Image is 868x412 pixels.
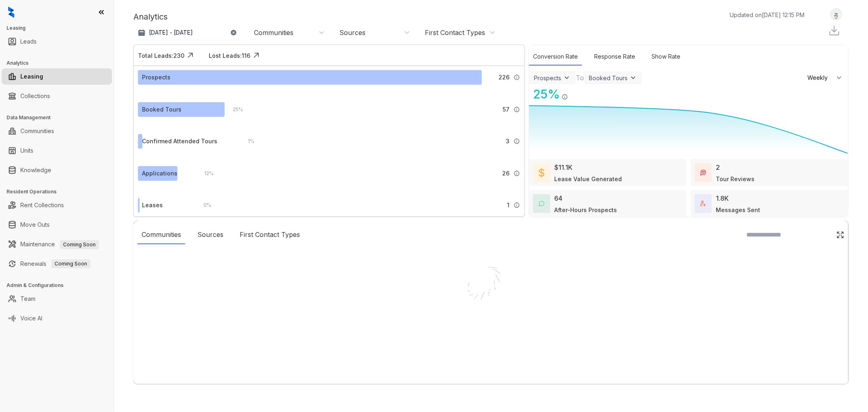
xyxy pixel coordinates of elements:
[700,170,706,175] img: TourReviews
[7,59,114,67] h3: Analytics
[507,201,509,210] span: 1
[20,291,35,307] a: Team
[7,24,114,32] h3: Leasing
[8,7,14,18] img: logo
[142,105,181,114] div: Booked Tours
[20,197,64,213] a: Rent Collections
[716,162,720,172] div: 2
[7,114,114,121] h3: Data Management
[819,231,826,238] img: SearchIcon
[20,310,42,327] a: Voice AI
[7,282,114,289] h3: Admin & Configurations
[502,169,509,178] span: 26
[20,33,37,50] a: Leads
[2,291,112,307] li: Team
[629,74,637,82] img: ViewFilterArrow
[514,170,520,177] img: Info
[539,168,544,178] img: LeaseValue
[142,137,217,146] div: Confirmed Attended Tours
[576,73,584,83] div: To
[539,201,544,207] img: AfterHoursConversations
[149,28,193,37] p: [DATE] - [DATE]
[193,226,227,244] div: Sources
[51,259,90,268] span: Coming Soon
[2,88,112,104] li: Collections
[2,68,112,85] li: Leasing
[2,217,112,233] li: Move Outs
[133,11,168,23] p: Analytics
[534,75,561,81] div: Prospects
[2,197,112,213] li: Rent Collections
[529,48,582,66] div: Conversion Rate
[506,137,509,146] span: 3
[514,202,520,208] img: Info
[20,162,51,178] a: Knowledge
[554,193,562,203] div: 64
[568,86,580,99] img: Click Icon
[20,256,90,272] a: RenewalsComing Soon
[563,74,571,82] img: ViewFilterArrow
[184,49,197,61] img: Click Icon
[225,105,243,114] div: 25 %
[498,73,509,82] span: 226
[2,123,112,139] li: Communities
[2,310,112,327] li: Voice AI
[240,137,254,146] div: 1 %
[20,68,43,85] a: Leasing
[514,74,520,81] img: Info
[2,256,112,272] li: Renewals
[2,33,112,50] li: Leads
[514,106,520,113] img: Info
[138,51,184,60] div: Total Leads: 230
[236,226,304,244] div: First Contact Types
[807,74,832,82] span: Weekly
[450,249,532,331] img: Loader
[7,188,114,195] h3: Resident Operations
[425,28,485,37] div: First Contact Types
[700,201,706,206] img: TotalFum
[197,169,214,178] div: 12 %
[730,11,805,19] p: Updated on [DATE] 12:15 PM
[133,25,243,40] button: [DATE] - [DATE]
[831,10,842,19] img: UserAvatar
[195,201,211,210] div: 0 %
[716,193,729,203] div: 1.8K
[250,49,262,61] img: Click Icon
[828,24,840,37] img: Download
[529,85,560,103] div: 25 %
[20,123,54,139] a: Communities
[142,201,163,210] div: Leases
[20,217,50,233] a: Move Outs
[647,48,684,66] div: Show Rate
[254,28,293,37] div: Communities
[716,206,760,214] div: Messages Sent
[836,231,844,239] img: Click Icon
[562,94,568,100] img: Info
[209,51,250,60] div: Lost Leads: 116
[554,162,573,172] div: $11.1K
[339,28,365,37] div: Sources
[142,73,171,82] div: Prospects
[2,142,112,159] li: Units
[589,75,627,81] div: Booked Tours
[554,206,617,214] div: After-Hours Prospects
[2,162,112,178] li: Knowledge
[20,142,33,159] a: Units
[802,70,848,85] button: Weekly
[60,240,99,249] span: Coming Soon
[716,175,754,183] div: Tour Reviews
[590,48,639,66] div: Response Rate
[138,226,185,244] div: Communities
[477,331,505,339] div: Loading...
[503,105,509,114] span: 57
[554,175,622,183] div: Lease Value Generated
[514,138,520,145] img: Info
[142,169,177,178] div: Applications
[20,88,50,104] a: Collections
[2,236,112,252] li: Maintenance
